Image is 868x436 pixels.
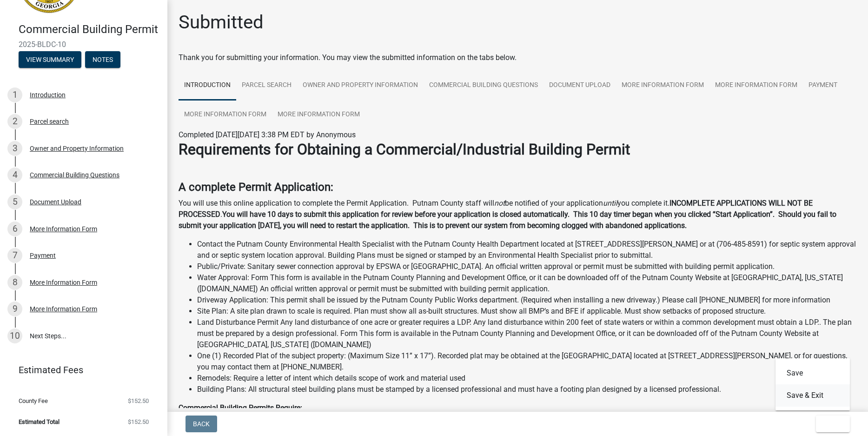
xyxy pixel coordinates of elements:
a: More Information Form [179,100,272,130]
div: Document Upload [30,199,81,205]
li: Water Approval: Form This form is available in the Putnam County Planning and Development Office,... [197,272,857,295]
a: Payment [803,71,843,101]
li: Land Disturbance Permit Any land disturbance of one acre or greater requires a LDP. Any land dist... [197,317,857,350]
button: Save & Exit [775,384,850,407]
span: Completed [DATE][DATE] 3:38 PM EDT by Anonymous [179,130,356,139]
li: Contact the Putnam County Environmental Health Specialist with the Putnam County Health Departmen... [197,239,857,261]
li: Public/Private: Sanitary sewer connection approval by EPSWA or [GEOGRAPHIC_DATA]. An official wri... [197,261,857,272]
strong: A complete Permit Application: [179,181,333,194]
a: Estimated Fees [7,361,152,379]
wm-modal-confirm: Notes [85,56,120,64]
button: Back [186,416,217,432]
li: Building Plans: All structural steel building plans must be stamped by a licensed professional an... [197,384,857,395]
div: Payment [30,252,56,259]
div: More Information Form [30,226,97,232]
li: Driveway Application: This permit shall be issued by the Putnam County Public Works department. (... [197,295,857,306]
i: until [603,199,617,208]
button: View Summary [19,51,81,68]
a: Commercial Building Questions [424,71,543,101]
wm-modal-confirm: Summary [19,56,81,64]
div: Commercial Building Questions [30,172,119,178]
a: More Information Form [616,71,709,101]
div: 2 [7,114,22,129]
a: Document Upload [543,71,616,101]
span: County Fee [19,398,48,404]
h4: Commercial Building Permit [19,23,160,36]
a: Owner and Property Information [297,71,424,101]
div: Owner and Property Information [30,145,124,152]
div: More Information Form [30,306,97,312]
a: Parcel search [236,71,297,101]
a: More Information Form [709,71,803,101]
i: not [494,199,505,208]
div: Introduction [30,92,66,98]
span: $152.50 [128,398,149,404]
span: 2025-BLDC-10 [19,40,149,49]
a: Introduction [179,71,236,101]
strong: You will have 10 days to submit this application for review before your application is closed aut... [179,210,836,230]
div: Exit [775,358,850,410]
li: Site Plan: A site plan drawn to scale is required. Plan must show all as-built structures. Must s... [197,306,857,317]
div: Parcel search [30,118,69,125]
div: Thank you for submitting your information. You may view the submitted information on the tabs below. [179,52,857,63]
div: 6 [7,221,22,236]
a: More Information Form [272,100,365,130]
span: Back [193,420,210,428]
div: 1 [7,87,22,102]
strong: Commercial Building Permits Require: [179,403,302,412]
h1: Submitted [179,11,264,34]
div: 3 [7,141,22,156]
div: 9 [7,302,22,316]
li: One (1) Recorded Plat of the subject property: (Maximum Size 11” x 17”). Recorded plat may be obt... [197,350,857,373]
strong: Requirements for Obtaining a Commercial/Industrial Building Permit [179,141,630,158]
div: 4 [7,168,22,182]
span: Estimated Total [19,419,60,425]
div: 10 [7,329,22,343]
div: 7 [7,248,22,263]
span: $152.50 [128,419,149,425]
p: You will use this online application to complete the Permit Application. Putnam County staff will... [179,198,857,231]
span: Exit [823,420,837,428]
button: Notes [85,51,120,68]
div: 8 [7,275,22,290]
button: Save [775,362,850,384]
li: Remodels: Require a letter of intent which details scope of work and material used [197,373,857,384]
div: More Information Form [30,279,97,286]
div: 5 [7,195,22,209]
button: Exit [816,416,850,432]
